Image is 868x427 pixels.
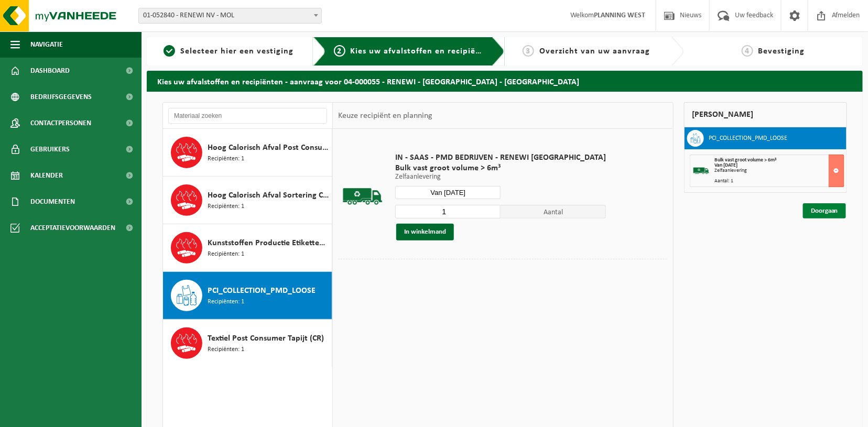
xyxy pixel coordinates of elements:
h2: Kies uw afvalstoffen en recipiënten - aanvraag voor 04-000055 - RENEWI - [GEOGRAPHIC_DATA] - [GEO... [147,71,863,91]
span: Dashboard [30,58,70,84]
button: In winkelmand [396,224,454,240]
span: 01-052840 - RENEWI NV - MOL [138,8,322,24]
span: Bulk vast groot volume > 6m³ [395,163,606,173]
span: Hoog Calorisch Afval Post Consumer Matrassen (CR) [208,141,329,154]
span: Acceptatievoorwaarden [30,215,115,241]
strong: Van [DATE] [715,162,738,168]
span: IN - SAAS - PMD BEDRIJVEN - RENEWI [GEOGRAPHIC_DATA] [395,152,606,163]
strong: PLANNING WEST [594,12,645,19]
span: PCI_COLLECTION_PMD_LOOSE [208,284,316,297]
button: Textiel Post Consumer Tapijt (CR) Recipiënten: 1 [163,320,332,367]
a: 1Selecteer hier een vestiging [152,45,305,58]
span: 4 [742,45,753,57]
button: Hoog Calorisch Afval Sortering C&I (CR) Recipiënten: 1 [163,177,332,224]
span: Hoog Calorisch Afval Sortering C&I (CR) [208,189,329,202]
span: 2 [334,45,345,57]
span: Recipiënten: 1 [208,249,244,259]
div: Keuze recipiënt en planning [333,103,438,129]
span: Textiel Post Consumer Tapijt (CR) [208,332,324,345]
button: Kunststoffen Productie Etiketten (CR) Recipiënten: 1 [163,224,332,272]
span: Kunststoffen Productie Etiketten (CR) [208,237,329,249]
a: Doorgaan [803,203,846,218]
span: Navigatie [30,31,63,58]
span: Bevestiging [758,47,805,56]
div: Zelfaanlevering [715,168,844,173]
span: 1 [164,45,175,57]
span: Gebruikers [30,136,70,162]
span: Documenten [30,189,75,215]
span: 3 [523,45,534,57]
span: Bulk vast groot volume > 6m³ [715,157,777,163]
span: Recipiënten: 1 [208,345,244,355]
span: Recipiënten: 1 [208,154,244,164]
span: Recipiënten: 1 [208,297,244,307]
button: Hoog Calorisch Afval Post Consumer Matrassen (CR) Recipiënten: 1 [163,129,332,177]
span: 01-052840 - RENEWI NV - MOL [139,8,321,23]
input: Materiaal zoeken [168,108,327,124]
div: Aantal: 1 [715,179,844,184]
span: Aantal [501,205,606,218]
span: Contactpersonen [30,110,91,136]
p: Zelfaanlevering [395,173,606,181]
h3: PCI_COLLECTION_PMD_LOOSE [709,130,788,147]
span: Overzicht van uw aanvraag [539,47,650,56]
button: PCI_COLLECTION_PMD_LOOSE Recipiënten: 1 [163,272,332,320]
input: Selecteer datum [395,186,501,199]
span: Bedrijfsgegevens [30,84,92,110]
div: [PERSON_NAME] [684,102,848,127]
span: Recipiënten: 1 [208,202,244,212]
span: Selecteer hier een vestiging [180,47,294,56]
span: Kalender [30,162,63,189]
span: Kies uw afvalstoffen en recipiënten [351,47,495,56]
